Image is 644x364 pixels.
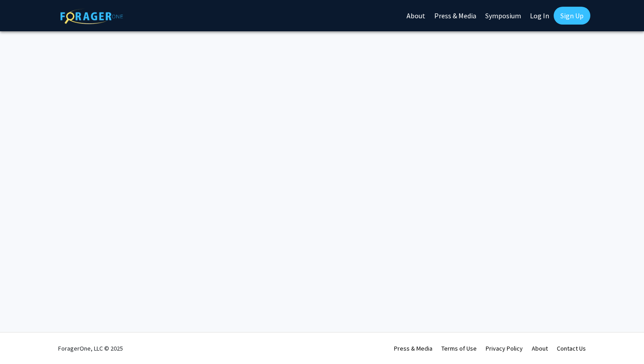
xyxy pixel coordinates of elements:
a: Terms of Use [441,344,477,352]
a: About [532,344,548,352]
a: Contact Us [557,344,586,352]
img: ForagerOne Logo [60,8,123,24]
div: ForagerOne, LLC © 2025 [58,333,123,364]
a: Privacy Policy [486,344,523,352]
a: Sign Up [554,7,590,25]
a: Press & Media [394,344,432,352]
